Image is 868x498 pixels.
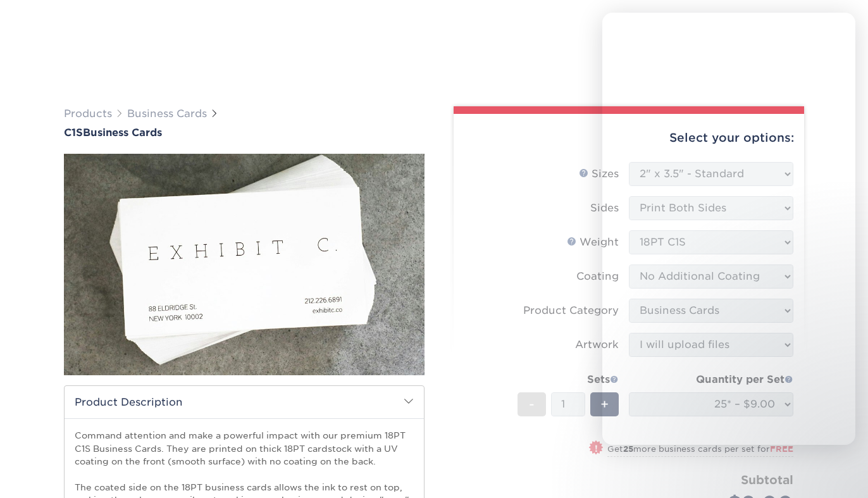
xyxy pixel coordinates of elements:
[64,84,425,445] img: C1S 01
[464,114,794,162] div: Select your options:
[64,127,425,139] h1: Business Cards
[825,455,855,485] iframe: Intercom live chat
[64,127,425,139] a: C1SBusiness Cards
[65,386,424,418] h2: Product Description
[602,13,855,445] iframe: Intercom live chat
[3,459,108,494] iframe: Google Customer Reviews
[127,108,207,120] a: Business Cards
[64,127,83,139] span: C1S
[64,108,112,120] a: Products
